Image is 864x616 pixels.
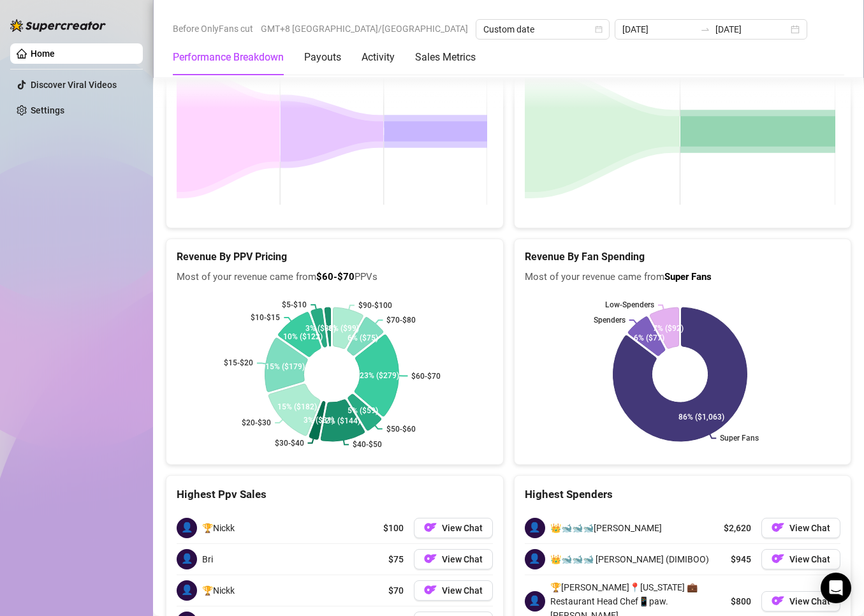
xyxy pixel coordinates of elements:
span: Most of your revenue came from [525,270,841,285]
span: GMT+8 [GEOGRAPHIC_DATA]/[GEOGRAPHIC_DATA] [261,19,468,38]
text: $50-$60 [386,425,416,434]
button: OFView Chat [414,580,493,601]
span: $945 [731,552,751,566]
span: View Chat [442,585,483,596]
div: Open Intercom Messenger [821,573,851,603]
a: Home [31,48,55,59]
text: $15-$20 [224,358,253,367]
text: $30-$40 [275,439,304,448]
text: Spenders [593,316,625,325]
span: Bri [202,552,213,566]
text: Low-Spenders [605,300,654,309]
span: 🏆Nickk [202,583,235,598]
span: to [700,24,710,34]
img: OF [424,552,437,565]
span: Most of your revenue came from PPVs [177,270,493,285]
text: $5-$10 [282,300,307,309]
span: $75 [388,552,404,566]
img: OF [424,521,437,534]
text: $10-$15 [251,313,280,322]
span: swap-right [700,24,710,34]
div: Sales Metrics [415,50,476,65]
b: $60-$70 [316,271,355,282]
span: 👑🐋🐋🐋[PERSON_NAME] [550,521,662,535]
span: 👤 [177,549,197,569]
span: 👑🐋🐋🐋 [PERSON_NAME] (DIMIBOO) [550,552,709,566]
span: 👤 [177,518,197,538]
span: 👤 [525,518,545,538]
a: Discover Viral Videos [31,80,117,90]
span: View Chat [442,554,483,564]
img: OF [424,583,437,596]
img: OF [772,552,784,565]
span: Before OnlyFans cut [173,19,253,38]
b: Super Fans [664,271,712,282]
a: Settings [31,105,64,115]
span: $70 [388,583,404,598]
div: Highest Spenders [525,486,841,503]
div: Payouts [304,50,341,65]
input: End date [715,22,788,36]
button: OFView Chat [761,518,840,538]
span: View Chat [789,554,830,564]
text: $70-$80 [386,316,416,325]
span: 👤 [525,591,545,612]
text: $20-$30 [242,418,271,427]
h5: Revenue By PPV Pricing [177,249,493,265]
span: View Chat [789,523,830,533]
span: View Chat [789,596,830,606]
button: OFView Chat [414,518,493,538]
span: 👤 [525,549,545,569]
h5: Revenue By Fan Spending [525,249,841,265]
div: Performance Breakdown [173,50,284,65]
img: OF [772,521,784,534]
text: Super Fans [720,434,759,443]
img: logo-BBDzfeDw.svg [10,19,106,32]
div: Activity [362,50,395,65]
button: OFView Chat [761,549,840,569]
text: $90-$100 [358,301,392,310]
span: $800 [731,594,751,608]
span: 👤 [177,580,197,601]
span: View Chat [442,523,483,533]
img: OF [772,594,784,607]
input: Start date [622,22,695,36]
div: Highest Ppv Sales [177,486,493,503]
span: Custom date [483,20,602,39]
span: 🏆Nickk [202,521,235,535]
text: $40-$50 [353,440,382,449]
button: OFView Chat [414,549,493,569]
span: calendar [595,26,603,33]
span: $100 [383,521,404,535]
text: $60-$70 [411,371,441,380]
button: OFView Chat [761,591,840,612]
span: $2,620 [724,521,751,535]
